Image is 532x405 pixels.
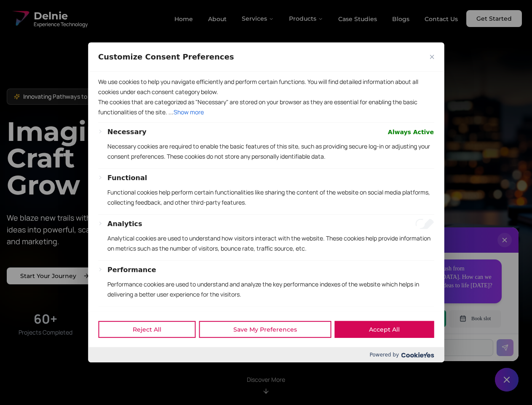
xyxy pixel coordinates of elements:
[98,52,234,62] span: Customize Consent Preferences
[174,107,204,117] button: Show more
[334,321,434,338] button: Accept All
[88,347,444,362] div: Powered by
[199,321,331,338] button: Save My Preferences
[388,127,434,137] span: Always Active
[107,187,434,208] p: Functional cookies help perform certain functionalities like sharing the content of the website o...
[107,141,434,162] p: Necessary cookies are required to enable the basic features of this site, such as providing secur...
[401,352,434,358] img: Cookieyes logo
[98,77,434,97] p: We use cookies to help you navigate efficiently and perform certain functions. You will find deta...
[107,173,147,183] button: Functional
[107,233,434,254] p: Analytical cookies are used to understand how visitors interact with the website. These cookies h...
[107,127,147,137] button: Necessary
[107,265,156,275] button: Performance
[98,321,195,338] button: Reject All
[107,219,142,229] button: Analytics
[98,97,434,117] p: The cookies that are categorized as "Necessary" are stored on your browser as they are essential ...
[415,219,434,229] input: Enable Analytics
[430,55,434,59] img: Close
[107,279,434,300] p: Performance cookies are used to understand and analyze the key performance indexes of the website...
